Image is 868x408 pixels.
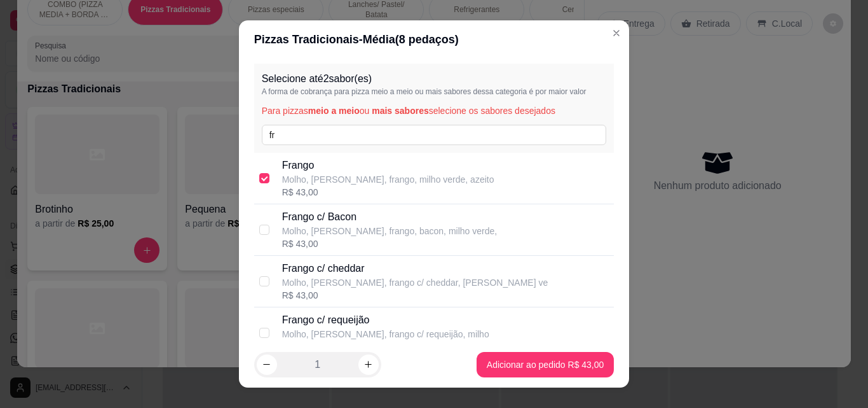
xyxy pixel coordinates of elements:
div: R$ 43,00 [282,341,489,353]
div: R$ 43,00 [282,237,497,250]
p: Para pizzas ou selecione os sabores desejados [262,104,607,117]
p: 1 [315,357,320,372]
span: maior valor [548,87,586,96]
p: Frango c/ requeijão [282,313,489,328]
button: Close [606,23,627,43]
p: Frango [282,158,494,173]
span: meio a meio [308,106,360,116]
p: Frango c/ Bacon [282,209,497,225]
div: R$ 43,00 [282,289,548,302]
p: Molho, [PERSON_NAME], frango, bacon, milho verde, [282,225,497,237]
div: Pizzas Tradicionais - Média ( 8 pedaços) [254,31,614,48]
div: R$ 43,00 [282,186,494,199]
button: increase-product-quantity [358,355,379,375]
button: decrease-product-quantity [257,355,277,375]
span: mais sabores [372,106,429,116]
button: Adicionar ao pedido R$ 43,00 [477,352,614,377]
p: Molho, [PERSON_NAME], frango c/ cheddar, [PERSON_NAME] ve [282,276,548,289]
input: Pesquise pelo nome do sabor [262,125,607,145]
p: Molho, [PERSON_NAME], frango, milho verde, azeito [282,173,494,186]
p: Molho, [PERSON_NAME], frango c/ requeijão, milho [282,328,489,341]
p: Selecione até 2 sabor(es) [262,71,607,87]
p: Frango c/ cheddar [282,261,548,276]
p: A forma de cobrança para pizza meio a meio ou mais sabores dessa categoria é por [262,87,607,97]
